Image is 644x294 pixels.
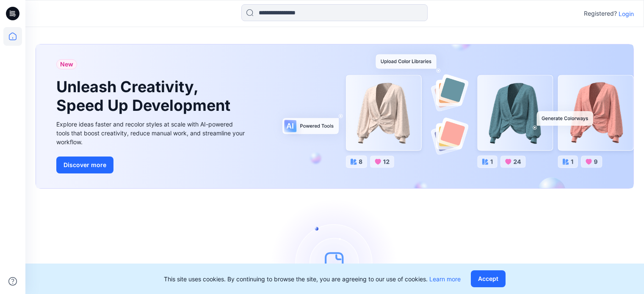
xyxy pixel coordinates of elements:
[584,8,617,19] p: Registered?
[619,9,634,18] p: Login
[164,275,461,283] p: This site uses cookies. By continuing to browse the site, you are agreeing to our use of cookies.
[56,157,247,173] a: Discover more
[56,157,113,173] button: Discover more
[56,120,247,146] div: Explore ideas faster and recolor styles at scale with AI-powered tools that boost creativity, red...
[429,275,461,283] a: Learn more
[60,59,73,69] span: New
[471,270,506,287] button: Accept
[56,78,234,114] h1: Unleash Creativity, Speed Up Development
